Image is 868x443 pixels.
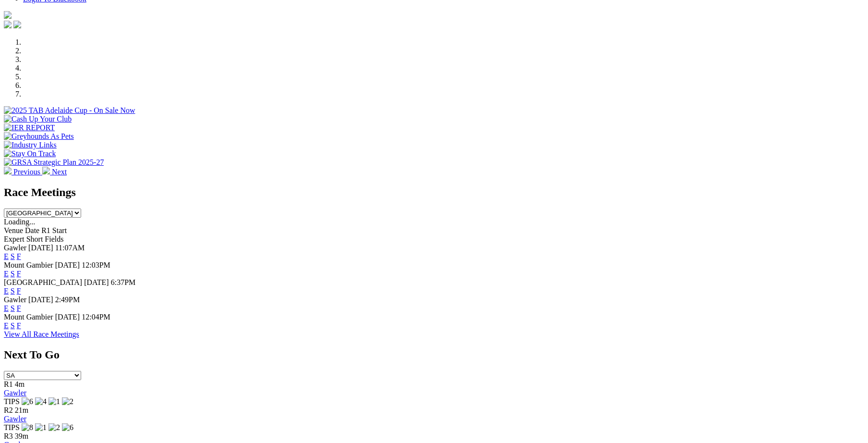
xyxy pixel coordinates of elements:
a: E [4,252,9,260]
span: 21m [15,406,28,414]
img: GRSA Strategic Plan 2025-27 [4,158,104,167]
span: [DATE] [28,244,53,252]
a: E [4,270,9,278]
img: Stay On Track [4,149,56,158]
a: E [4,287,9,295]
a: S [11,252,15,260]
span: R1 [4,380,13,388]
img: 6 [62,423,73,432]
span: 6:37PM [111,278,136,286]
a: Gawler [4,389,26,397]
span: TIPS [4,397,20,406]
span: Mount Gambier [4,313,53,321]
img: logo-grsa-white.png [4,11,12,19]
span: Gawler [4,244,26,252]
a: S [11,287,15,295]
span: Date [25,226,39,234]
a: F [17,304,21,312]
img: 6 [22,397,33,406]
span: [DATE] [55,261,80,269]
span: Mount Gambier [4,261,53,269]
span: 12:03PM [82,261,110,269]
span: 2:49PM [55,295,80,304]
a: Gawler [4,415,26,423]
span: 4m [15,380,24,388]
img: Greyhounds As Pets [4,132,74,141]
a: S [11,270,15,278]
span: [GEOGRAPHIC_DATA] [4,278,82,286]
span: [DATE] [84,278,109,286]
span: [DATE] [55,313,80,321]
span: Fields [45,235,63,243]
span: Venue [4,226,23,234]
a: E [4,321,9,330]
span: Gawler [4,295,26,304]
a: View All Race Meetings [4,330,79,338]
img: facebook.svg [4,21,12,28]
span: Expert [4,235,24,243]
a: S [11,321,15,330]
a: F [17,321,21,330]
span: Previous [13,168,40,176]
img: twitter.svg [13,21,21,28]
img: 1 [35,423,47,432]
img: 8 [22,423,33,432]
h2: Next To Go [4,348,864,361]
a: S [11,304,15,312]
img: IER REPORT [4,123,55,132]
img: chevron-right-pager-white.svg [42,167,50,174]
img: 2 [48,423,60,432]
a: Previous [4,168,42,176]
span: R2 [4,406,13,414]
img: 2025 TAB Adelaide Cup - On Sale Now [4,106,135,115]
img: 2 [62,397,73,406]
span: R3 [4,432,13,440]
a: F [17,270,21,278]
a: F [17,252,21,260]
span: R1 Start [41,226,67,234]
span: 12:04PM [82,313,110,321]
span: Loading... [4,218,35,226]
span: [DATE] [28,295,53,304]
a: E [4,304,9,312]
a: F [17,287,21,295]
span: 11:07AM [55,244,85,252]
img: Industry Links [4,141,57,149]
h2: Race Meetings [4,186,864,199]
a: Next [42,168,67,176]
img: 4 [35,397,47,406]
img: 1 [48,397,60,406]
span: Next [52,168,67,176]
img: chevron-left-pager-white.svg [4,167,12,174]
span: TIPS [4,423,20,431]
span: Short [26,235,43,243]
span: 39m [15,432,28,440]
img: Cash Up Your Club [4,115,72,123]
